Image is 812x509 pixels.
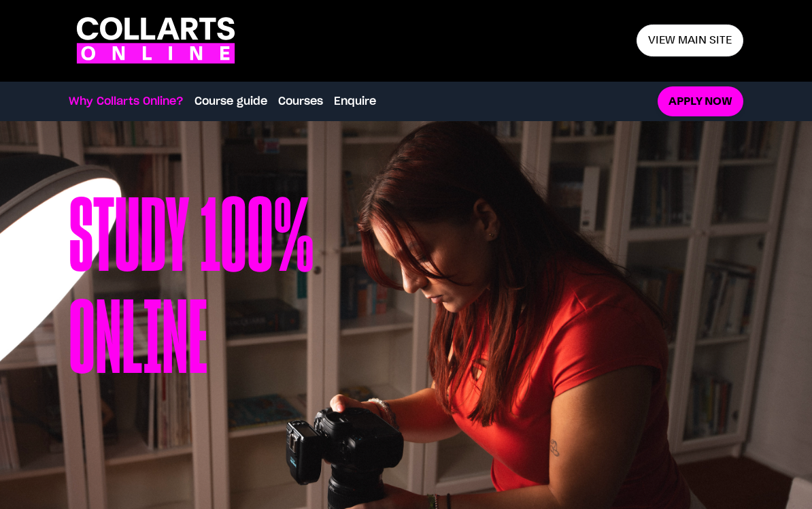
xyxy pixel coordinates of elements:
a: Course guide [194,93,267,110]
a: Courses [278,93,323,110]
a: View main site [637,24,743,56]
a: Enquire [334,93,376,110]
a: Why Collarts Online? [69,93,184,110]
a: Apply now [658,86,743,117]
h1: Study 100% online [69,189,406,448]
